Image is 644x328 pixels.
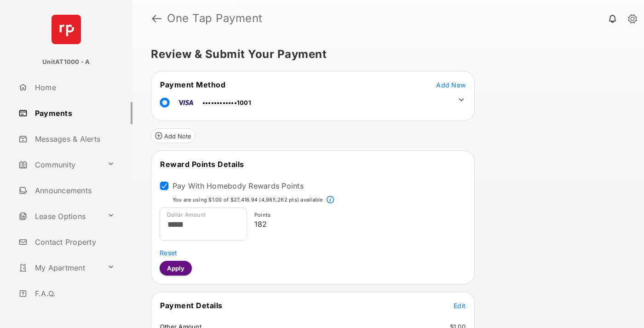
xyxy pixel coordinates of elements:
a: Announcements [15,179,132,201]
span: Payment Details [160,301,223,310]
button: Reset [160,248,177,257]
span: Reward Points Details [160,160,244,169]
img: svg+xml;base64,PHN2ZyB4bWxucz0iaHR0cDovL3d3dy53My5vcmcvMjAwMC9zdmciIHdpZHRoPSI2NCIgaGVpZ2h0PSI2NC... [52,15,81,44]
p: 182 [254,219,462,230]
a: My Apartment [15,257,103,279]
a: Home [15,76,132,98]
button: Add New [436,80,466,89]
p: UnitAT1000 - A [42,58,90,67]
a: Community [15,154,103,176]
strong: One Tap Payment [167,13,263,24]
button: Add Note [151,128,195,143]
button: Edit [454,301,466,310]
span: Payment Method [160,80,225,89]
span: Edit [454,302,466,310]
a: Contact Property [15,231,132,253]
span: Reset [160,249,177,257]
p: You are using $1.00 of $27,418.94 (4,985,262 pts) available [172,196,323,204]
h5: Review & Submit Your Payment [151,49,618,60]
a: Payments [15,102,132,124]
p: Points [254,211,462,219]
a: F.A.Q. [15,282,132,305]
button: Apply [160,261,192,276]
span: ••••••••••••1001 [202,99,251,106]
span: Add New [436,81,466,89]
label: Pay With Homebody Rewards Points [172,181,304,190]
a: Lease Options [15,205,103,227]
a: Messages & Alerts [15,128,132,150]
